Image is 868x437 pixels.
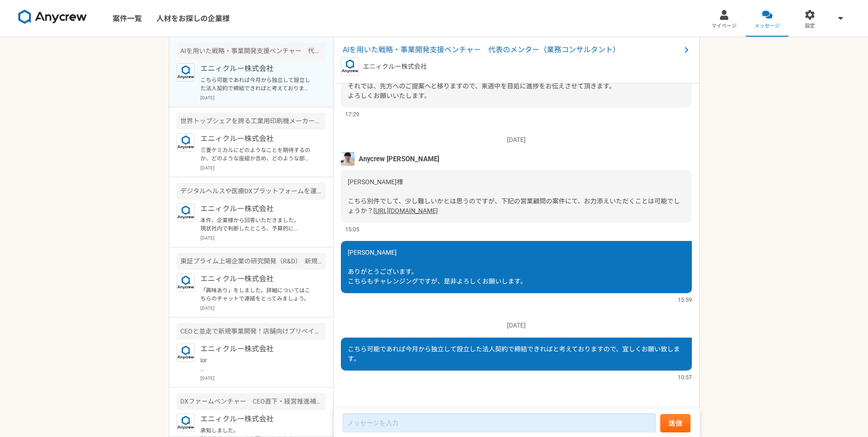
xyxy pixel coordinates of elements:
span: [PERSON_NAME]様 こちら別件でして、少し難しいかとは思うのですが、下記の営業顧問の案件にて、お力添えいただくことは可能でしょうか？ [348,178,680,214]
span: ありがとうございます。 それでは、先方へのご提案へと移りますので、来週中を目処に進捗をお伝えさせて頂きます。 よろしくお願いいたします。 [348,73,615,99]
span: 15:05 [345,225,359,234]
p: エニィクルー株式会社 [200,63,313,74]
button: 送信 [660,414,690,432]
div: 東証プライム上場企業の研究開発（R&D） 新規事業開発 [177,253,326,270]
p: 本件、企業様から回答いただきました。 現状社内で判断したところ、予算的に[PERSON_NAME]様のご要望はお受けするには難しいとお話をいただきました。 また別候補でアシスタント経験がある方が... [200,216,313,233]
p: エニィクルー株式会社 [200,203,313,214]
p: [DATE] [341,135,692,145]
img: logo_text_blue_01.png [177,273,195,292]
div: DXファームベンチャー CEO直下・経営推進補佐（若手・月1出社） [177,393,326,410]
p: エニィクルー株式会社 [200,273,313,284]
img: logo_text_blue_01.png [177,344,195,362]
span: AIを用いた戦略・事業開発支援ベンチャー 代表のメンター（業務コンサルタント） [343,44,681,55]
img: %E3%83%95%E3%82%9A%E3%83%AD%E3%83%95%E3%82%A3%E3%83%BC%E3%83%AB%E7%94%BB%E5%83%8F%E3%81%AE%E3%82%... [341,152,355,166]
img: logo_text_blue_01.png [177,203,195,222]
span: 17:29 [345,110,359,119]
span: 設定 [805,22,815,30]
span: メッセージ [755,22,780,30]
span: Anycrew [PERSON_NAME] [359,154,439,164]
a: [URL][DOMAIN_NAME] [373,207,438,214]
p: エニィクルー株式会社 [200,344,313,355]
div: CEOと並走で新規事業開発！店舗向けプリペイドサービスの事業開発 [177,323,326,340]
p: [DATE] [200,375,326,382]
p: 三菱ケミカルにどのようなことを期待するのか、どのような座組か含め、どのような部門のレイヤーに繋いでほしいのか等詳細をもう少し教えてください。 今のところ事業部長や経営企画レベルの方にはお繋ぎでき... [200,146,313,163]
img: logo_text_blue_01.png [341,57,359,76]
div: AIを用いた戦略・事業開発支援ベンチャー 代表のメンター（業務コンサルタント） [177,43,326,60]
span: こちら可能であれば今月から独立して設立した法人契約で締結できればと考えておりますので、宜しくお願い致します。 [348,345,680,362]
span: 10:57 [678,373,692,382]
p: [DATE] [200,164,326,171]
p: lor Ipsumdolorsitam。 consecteturadipiscingeli。 seddoeiusm、temporincididuntutlab、etdoloremagnaali。... [200,356,313,373]
p: [DATE] [200,94,326,101]
img: logo_text_blue_01.png [177,414,195,432]
img: logo_text_blue_01.png [177,63,195,82]
p: エニィクルー株式会社 [363,62,427,71]
span: マイページ [712,22,737,30]
div: 世界トップシェアを誇る工業用印刷機メーカー 営業顧問（1,2社のみの紹介も歓迎） [177,113,326,130]
span: 15:59 [678,295,692,304]
img: logo_text_blue_01.png [177,133,195,152]
p: こちら可能であれば今月から独立して設立した法人契約で締結できればと考えておりますので、宜しくお願い致します。 [200,76,313,93]
p: [DATE] [200,305,326,311]
p: [DATE] [341,321,692,330]
div: デジタルヘルスや医療DXプラットフォームを運営企業：COOサポート（事業企画） [177,183,326,200]
p: エニィクルー株式会社 [200,133,313,144]
p: 「興味あり」をしました。詳細についてはこちらのチャットで連絡をとってみましょう。 [200,286,313,303]
p: [DATE] [200,235,326,241]
span: [PERSON_NAME] ありがとうございます。 こちらもチャレンジングですが、是非よろしくお願いします。 [348,249,527,285]
p: エニィクルー株式会社 [200,414,313,425]
img: 8DqYSo04kwAAAAASUVORK5CYII= [18,10,87,24]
